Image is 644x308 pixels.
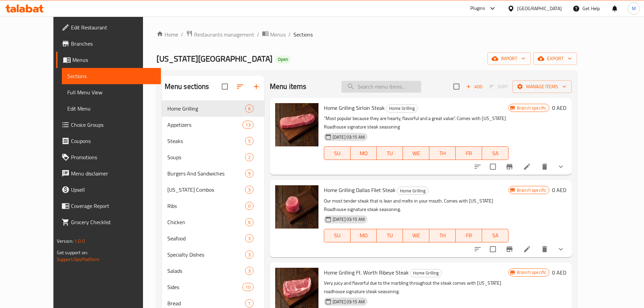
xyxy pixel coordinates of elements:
span: 1.0.0 [74,237,85,245]
span: 3 [245,235,253,242]
div: [GEOGRAPHIC_DATA] [517,5,562,12]
div: Specialty Dishes [167,251,245,259]
li: / [288,30,291,39]
button: Manage items [512,80,572,93]
span: Branch specific [514,105,549,111]
span: M [632,5,636,12]
span: Home Grilling Dallas Filet Steak [324,185,396,195]
button: WE [403,146,429,160]
span: SA [485,231,506,240]
span: Home Grilling [410,269,442,277]
div: items [245,299,254,307]
span: Sections [67,72,156,80]
span: 3 [245,252,253,258]
a: Edit menu item [523,163,531,171]
span: Home Grilling [386,104,418,112]
button: TU [377,146,403,160]
button: delete [536,241,553,257]
span: Manage items [518,82,566,91]
span: Burgers And Sandwiches [167,169,245,177]
span: Select section [449,79,463,94]
a: Restaurants management [186,30,254,39]
span: 10 [243,284,253,290]
div: items [245,202,254,210]
a: Promotions [56,149,161,165]
span: export [539,54,572,63]
a: Upsell [56,182,161,198]
span: Chicken [167,218,245,226]
span: TU [379,148,400,158]
div: items [245,251,254,259]
div: Salads [167,267,245,275]
span: Branch specific [514,187,549,193]
span: Sections [293,30,313,39]
div: [US_STATE] Combos3 [162,182,264,198]
button: Branch-specific-item [501,241,518,257]
div: Appetizers13 [162,117,264,133]
span: Home Grilling [397,187,428,195]
div: Open [275,55,291,64]
button: sort-choices [470,159,486,175]
div: Sides10 [162,279,264,295]
span: Menus [72,56,156,64]
span: Version: [57,237,73,245]
p: Our most tender steak that is lean and melts in your mouth. Comes with [US_STATE] Roadhouse signa... [324,197,508,214]
span: 1 [245,300,253,307]
button: FR [456,229,482,242]
span: FR [458,231,479,240]
button: TH [429,229,456,242]
div: Soups [167,153,245,161]
div: Sides [167,283,243,291]
span: Coupons [71,137,156,145]
span: Edit Restaurant [71,23,156,31]
div: Home Grilling6 [162,100,264,117]
span: Home Grilling [167,104,245,113]
div: Ribs0 [162,198,264,214]
span: TH [432,231,453,240]
a: Grocery Checklist [56,214,161,230]
div: items [245,153,254,161]
a: Full Menu View [62,84,161,100]
nav: breadcrumb [157,30,577,39]
span: Menus [270,30,286,39]
div: Salads3 [162,263,264,279]
button: MO [351,146,377,160]
span: TU [379,231,400,240]
li: / [181,30,183,39]
span: 9 [245,170,253,177]
span: 3 [245,187,253,193]
svg: Show Choices [557,245,565,253]
div: items [245,267,254,275]
div: items [245,104,254,113]
p: “Most popular because they are hearty, flavorful and a great value”. Comes with [US_STATE] Roadho... [324,114,508,131]
span: Upsell [71,186,156,194]
a: Edit Menu [62,100,161,117]
button: Add [463,81,485,92]
span: MO [353,231,374,240]
button: sort-choices [470,241,486,257]
span: Appetizers [167,121,243,129]
button: delete [536,159,553,175]
button: show more [553,241,569,257]
span: WE [406,148,427,158]
a: Edit Restaurant [56,19,161,35]
span: 2 [245,154,253,161]
span: WE [406,231,427,240]
span: Add item [463,81,485,92]
div: Steaks [167,137,245,145]
span: Seafood [167,234,245,242]
span: 0 [245,203,253,209]
span: Coverage Report [71,202,156,210]
div: items [245,234,254,242]
button: FR [456,146,482,160]
span: Select all sections [218,79,232,94]
span: Ribs [167,202,245,210]
button: import [487,52,531,65]
button: TU [377,229,403,242]
svg: Show Choices [557,163,565,171]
